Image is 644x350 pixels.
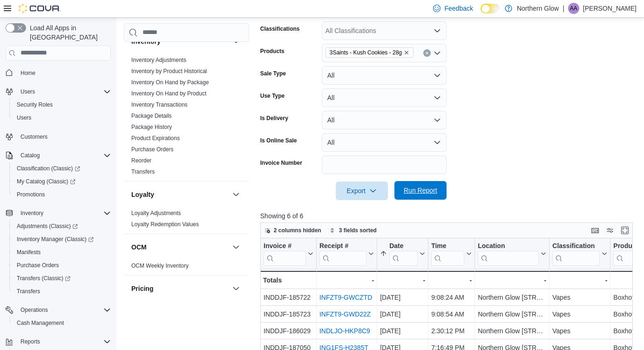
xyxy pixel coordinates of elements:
a: Users [13,112,35,123]
button: Catalog [17,150,43,161]
button: Manifests [9,246,115,259]
span: Adjustments (Classic) [17,222,78,230]
a: Adjustments (Classic) [13,221,81,232]
span: Cash Management [13,317,111,329]
button: Invoice # [264,242,313,265]
div: Date [389,242,418,250]
div: [DATE] [380,325,425,337]
a: Manifests [13,247,44,258]
span: Catalog [17,150,111,161]
img: Cova [19,4,61,13]
div: [DATE] [380,309,425,320]
a: OCM Weekly Inventory [131,262,189,269]
span: Transfers (Classic) [17,275,70,282]
button: All [322,66,447,85]
button: 2 columns hidden [261,225,325,236]
span: Promotions [17,191,45,198]
div: - [552,275,607,286]
span: Export [341,182,382,200]
span: Customers [17,131,111,142]
span: Run Report [404,186,437,195]
p: [PERSON_NAME] [583,3,637,14]
div: Date [389,242,418,265]
span: Feedback [444,4,473,13]
a: Inventory Transactions [131,101,188,108]
button: Users [9,111,115,124]
span: 3Saints - Kush Cookies - 28g [330,48,402,57]
span: Promotions [13,189,111,200]
div: Receipt # URL [319,242,366,265]
div: 2:30:12 PM [431,325,472,337]
span: Inventory [17,208,111,219]
button: All [322,111,447,129]
a: Security Roles [13,99,56,110]
span: Users [17,86,111,97]
span: Classification (Classic) [17,165,80,172]
button: Catalog [2,149,115,162]
button: OCM [230,242,242,253]
a: Inventory by Product Historical [131,68,207,74]
a: INFZT9-GWD22Z [319,310,371,318]
span: Reports [17,336,111,347]
button: Operations [2,303,115,316]
button: Inventory [230,36,242,47]
label: Classifications [260,25,300,33]
a: Transfers [131,168,155,175]
button: Home [2,66,115,80]
input: Dark Mode [481,4,500,13]
span: My Catalog (Classic) [13,176,111,187]
button: Open list of options [434,49,441,57]
span: Transfers (Classic) [13,273,111,284]
span: 3Saints - Kush Cookies - 28g [325,47,414,58]
button: Open list of options [434,27,441,34]
div: Northern Glow [STREET_ADDRESS][PERSON_NAME] [478,325,546,337]
h3: Loyalty [131,190,154,199]
button: Transfers [9,285,115,298]
div: Loyalty [124,208,249,234]
div: Alison Albert [568,3,579,14]
span: Home [17,67,111,79]
span: Adjustments (Classic) [13,221,111,232]
a: Package Details [131,113,172,119]
button: Classification [552,242,607,265]
span: Inventory Manager (Classic) [13,234,111,245]
span: Security Roles [13,99,111,110]
a: Purchase Orders [13,260,63,271]
button: Loyalty [230,189,242,200]
label: Is Online Sale [260,137,297,144]
a: Inventory On Hand by Package [131,79,209,86]
button: Reports [17,336,44,347]
label: Is Delivery [260,114,288,122]
button: Security Roles [9,98,115,111]
span: Users [20,88,35,95]
span: Manifests [13,247,111,258]
button: All [322,88,447,107]
div: Classification [552,242,600,265]
span: 3 fields sorted [339,227,377,234]
button: OCM [131,242,229,252]
button: Inventory [2,207,115,220]
button: Location [478,242,546,265]
p: Northern Glow [517,3,559,14]
a: Classification (Classic) [13,163,84,174]
div: Pricing [124,302,249,316]
button: Run Report [394,181,447,200]
div: Inventory [124,54,249,181]
button: Clear input [423,49,431,57]
a: INFZT9-GWCZTD [319,294,373,301]
div: Classification [552,242,600,250]
div: Vapes [552,325,607,337]
button: Enter fullscreen [619,225,630,236]
div: [DATE] [380,292,425,303]
div: Location [478,242,539,250]
span: Catalog [20,152,40,159]
span: 2 columns hidden [274,227,321,234]
div: Time [431,242,464,250]
button: Operations [17,304,52,316]
a: Transfers [13,286,44,297]
button: Pricing [131,284,229,293]
a: My Catalog (Classic) [13,176,79,187]
a: Adjustments (Classic) [9,220,115,233]
div: Totals [263,275,313,286]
